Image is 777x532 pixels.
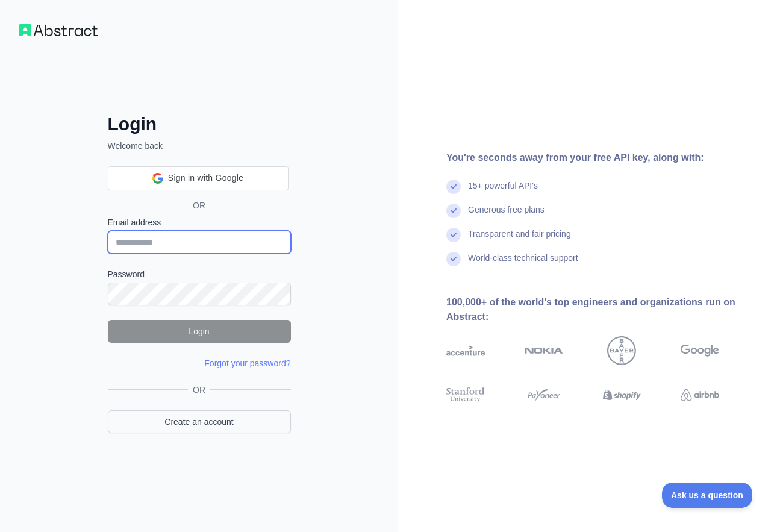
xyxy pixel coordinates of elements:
label: Email address [108,216,291,228]
div: Sign in with Google [108,166,289,190]
iframe: Toggle Customer Support [662,483,753,508]
img: bayer [607,336,636,365]
div: World-class technical support [468,252,578,276]
div: You're seconds away from your free API key, along with: [446,151,758,165]
div: Generous free plans [468,204,545,228]
p: Welcome back [108,140,291,152]
img: Workflow [19,24,98,36]
img: stanford university [446,386,485,405]
a: Forgot your password? [204,358,290,368]
img: check mark [446,204,461,218]
img: payoneer [525,386,563,405]
img: google [681,336,719,365]
img: accenture [446,336,485,365]
img: check mark [446,228,461,242]
span: OR [183,199,215,211]
button: Login [108,320,291,343]
h2: Login [108,113,291,135]
div: 100,000+ of the world's top engineers and organizations run on Abstract: [446,295,758,324]
img: airbnb [681,386,719,405]
label: Password [108,268,291,280]
a: Create an account [108,410,291,433]
div: 15+ powerful API's [468,180,538,204]
span: OR [188,384,210,396]
img: check mark [446,180,461,194]
img: nokia [525,336,563,365]
span: Sign in with Google [168,172,243,184]
div: Transparent and fair pricing [468,228,571,252]
img: check mark [446,252,461,266]
img: shopify [603,386,641,405]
